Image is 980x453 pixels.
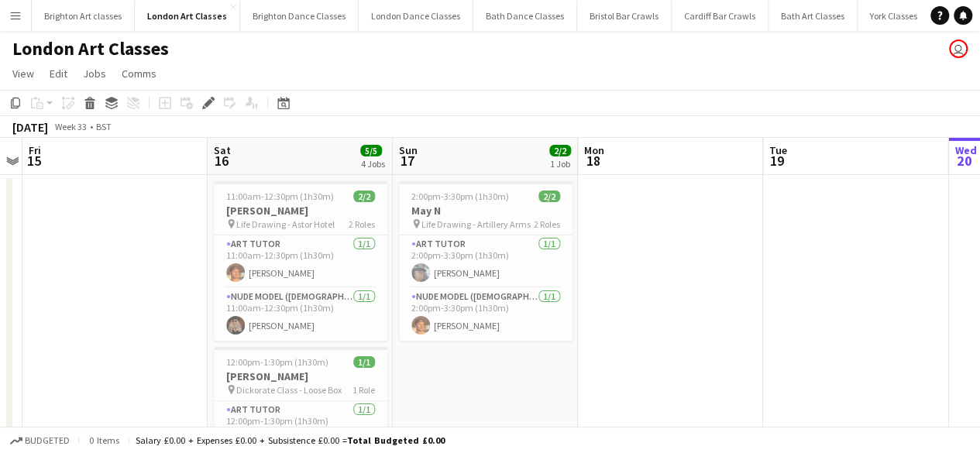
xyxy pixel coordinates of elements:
[421,218,531,230] span: Life Drawing - Artillery Arms
[51,121,90,132] span: Week 33
[85,434,122,446] span: 0 items
[399,204,573,218] h3: May N
[577,1,672,31] button: Bristol Bar Crawls
[399,143,418,157] span: Sun
[214,235,387,288] app-card-role: Art Tutor1/111:00am-12:30pm (1h30m)[PERSON_NAME]
[534,218,560,230] span: 2 Roles
[954,143,976,157] span: Wed
[952,152,976,170] span: 20
[360,145,382,156] span: 5/5
[226,190,334,202] span: 11:00am-12:30pm (1h30m)
[43,63,74,84] a: Edit
[12,119,48,135] div: [DATE]
[584,143,604,157] span: Mon
[399,181,573,341] app-job-card: 2:00pm-3:30pm (1h30m)2/2May N Life Drawing - Artillery Arms2 RolesArt Tutor1/12:00pm-3:30pm (1h30...
[96,121,112,132] div: BST
[236,218,335,230] span: Life Drawing - Astor Hotel
[538,190,560,202] span: 2/2
[347,434,445,446] span: Total Budgeted £0.00
[352,384,375,396] span: 1 Role
[211,152,231,170] span: 16
[411,190,509,202] span: 2:00pm-3:30pm (1h30m)
[25,435,70,446] span: Budgeted
[769,143,787,157] span: Tue
[399,235,573,288] app-card-role: Art Tutor1/12:00pm-3:30pm (1h30m)[PERSON_NAME]
[240,1,359,31] button: Brighton Dance Classes
[122,67,156,81] span: Comms
[949,39,968,58] app-user-avatar: VOSH Limited
[136,434,445,446] div: Salary £0.00 + Expenses £0.00 + Subsistence £0.00 =
[769,1,858,31] button: Bath Art Classes
[8,432,72,449] button: Budgeted
[115,63,163,84] a: Comms
[226,356,328,368] span: 12:00pm-1:30pm (1h30m)
[353,356,375,368] span: 1/1
[550,158,570,170] div: 1 Job
[236,384,342,396] span: Dickorate Class - Loose Box
[672,1,769,31] button: Cardiff Bar Crawls
[29,143,41,157] span: Fri
[77,63,112,84] a: Jobs
[214,288,387,341] app-card-role: Nude Model ([DEMOGRAPHIC_DATA])1/111:00am-12:30pm (1h30m)[PERSON_NAME]
[83,67,106,81] span: Jobs
[32,1,135,31] button: Brighton Art classes
[214,204,387,218] h3: [PERSON_NAME]
[214,143,231,157] span: Sat
[767,152,787,170] span: 19
[582,152,604,170] span: 18
[135,1,240,31] button: London Art Classes
[858,1,930,31] button: York Classes
[353,190,375,202] span: 2/2
[26,152,41,170] span: 15
[473,1,577,31] button: Bath Dance Classes
[50,67,67,81] span: Edit
[397,152,418,170] span: 17
[359,1,473,31] button: London Dance Classes
[12,37,169,60] h1: London Art Classes
[6,63,40,84] a: View
[12,67,34,81] span: View
[349,218,375,230] span: 2 Roles
[214,181,387,341] app-job-card: 11:00am-12:30pm (1h30m)2/2[PERSON_NAME] Life Drawing - Astor Hotel2 RolesArt Tutor1/111:00am-12:3...
[549,145,571,156] span: 2/2
[214,369,387,383] h3: [PERSON_NAME]
[399,288,573,341] app-card-role: Nude Model ([DEMOGRAPHIC_DATA])1/12:00pm-3:30pm (1h30m)[PERSON_NAME]
[361,158,385,170] div: 4 Jobs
